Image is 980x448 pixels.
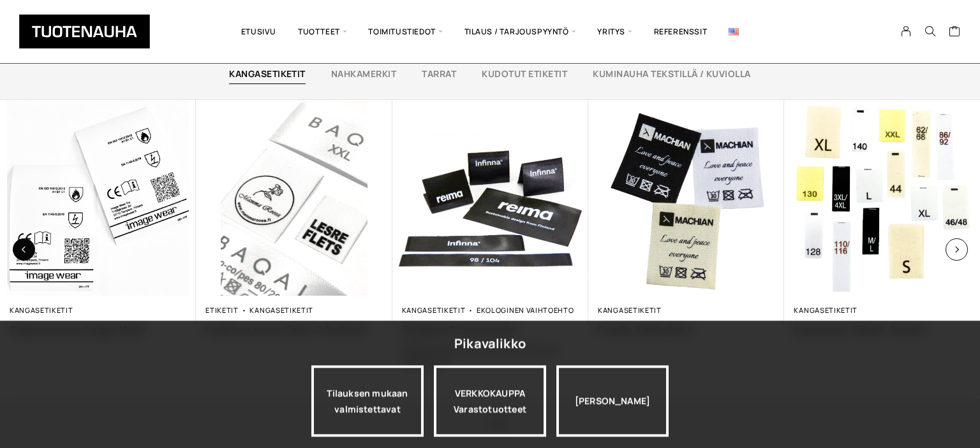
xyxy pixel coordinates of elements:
[918,25,942,37] button: Search
[249,305,313,315] a: Kangasetiketit
[784,100,980,296] img: Etusivu 4
[588,100,784,296] img: Etusivu 3
[311,365,424,437] a: Tilauksen mukaan valmistettavat
[482,68,567,80] a: Kudotut etiketit
[205,305,239,315] a: Etiketit
[454,332,526,355] div: Pikavalikko
[949,25,961,40] a: Cart
[229,68,306,80] a: Kangasetiketit
[287,10,357,54] span: Tuotteet
[434,365,546,437] a: VERKKOKAUPPAVarastotuotteet
[230,10,287,54] a: Etusivu
[357,10,453,54] span: Toimitustiedot
[402,305,466,315] a: Kangasetiketit
[894,25,919,37] a: My Account
[556,365,669,437] div: [PERSON_NAME]
[19,14,150,48] img: Tuotenauha Oy
[434,365,546,437] div: VERKKOKAUPPA Varastotuotteet
[331,68,396,80] a: Nahkamerkit
[794,305,857,315] a: Kangasetiketit
[10,305,73,315] a: Kangasetiketit
[477,305,574,315] a: Ekologinen vaihtoehto
[422,68,456,80] a: Tarrat
[643,10,718,54] a: Referenssit
[454,10,587,54] span: Tilaus / Tarjouspyyntö
[593,68,751,80] a: Kuminauha tekstillä / kuviolla
[586,10,642,54] span: Yritys
[729,28,739,35] img: English
[598,305,662,315] a: Kangasetiketit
